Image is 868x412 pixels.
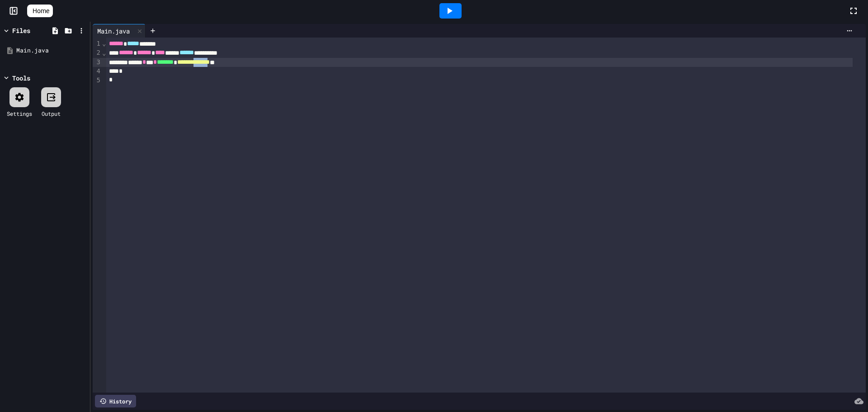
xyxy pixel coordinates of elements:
div: 1 [93,39,102,48]
div: 5 [93,76,102,85]
a: Home [27,5,53,17]
div: Files [12,26,30,35]
div: Main.java [93,26,134,36]
span: Fold line [102,49,106,57]
div: Settings [7,109,32,118]
div: Output [42,109,61,118]
div: History [95,395,136,407]
div: 2 [93,48,102,57]
span: Fold line [102,40,106,47]
div: 4 [93,67,102,76]
div: 3 [93,58,102,67]
div: Main.java [93,24,146,38]
div: Main.java [16,46,87,55]
span: Home [33,6,49,15]
div: Tools [12,73,30,83]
